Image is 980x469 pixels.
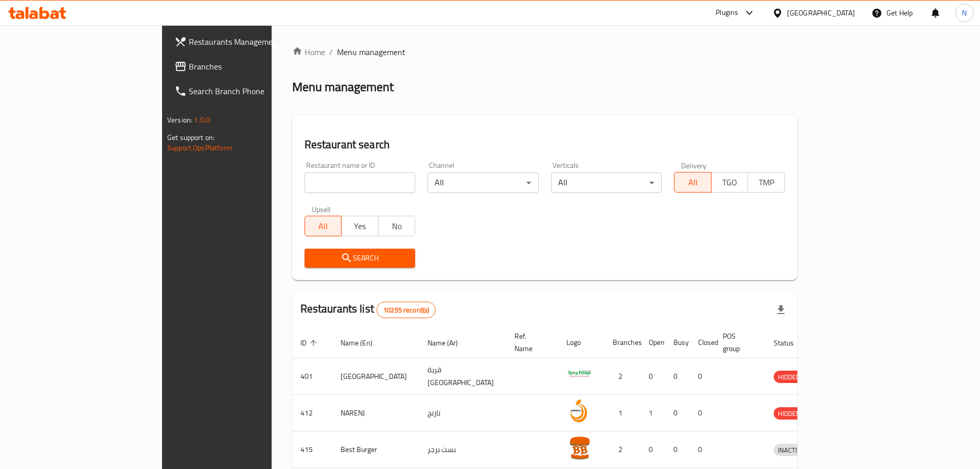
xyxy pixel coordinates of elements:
button: Search [305,249,416,268]
div: HIDDEN [774,371,805,383]
span: 10255 record(s) [377,305,435,315]
span: 1.0.0 [194,113,210,127]
th: Branches [604,327,640,358]
td: قرية [GEOGRAPHIC_DATA] [419,358,506,395]
div: All [427,172,539,193]
span: N [962,7,967,19]
td: 0 [640,431,665,468]
span: Version: [167,113,192,127]
span: TGO [716,175,744,190]
h2: Restaurants list [300,301,436,318]
span: Get support on: [167,131,215,144]
td: 0 [640,358,665,395]
button: TGO [711,172,749,193]
div: [GEOGRAPHIC_DATA] [787,7,855,19]
span: POS group [723,330,753,355]
span: Search [313,252,407,265]
span: No [383,219,412,234]
label: Delivery [681,162,707,169]
a: Support.OpsPlatform [167,141,233,154]
span: Yes [346,219,375,234]
td: [GEOGRAPHIC_DATA] [332,358,419,395]
td: 2 [604,358,640,395]
button: No [378,216,416,236]
div: Plugins [716,7,738,19]
button: All [305,216,342,236]
button: Yes [341,216,379,236]
div: Total records count [377,302,436,318]
button: TMP [747,172,785,193]
label: Upsell [312,205,331,213]
span: Name (En) [341,337,386,349]
span: TMP [752,175,781,190]
th: Closed [690,327,715,358]
img: Spicy Village [566,361,592,387]
td: 1 [604,395,640,431]
div: All [551,172,662,193]
td: 0 [690,358,715,395]
span: Restaurants Management [189,36,317,48]
td: 0 [665,431,690,468]
div: INACTIVE [774,444,809,456]
nav: breadcrumb [292,46,797,58]
button: All [674,172,711,193]
td: 0 [665,358,690,395]
h2: Restaurant search [305,137,785,152]
span: Name (Ar) [427,337,471,349]
span: HIDDEN [774,371,805,383]
input: Search for restaurant name or ID.. [305,172,416,193]
td: 0 [690,431,715,468]
li: / [329,46,333,58]
td: نارنج [419,395,506,431]
td: 1 [640,395,665,431]
th: Logo [558,327,604,358]
span: Branches [189,60,317,73]
td: 0 [690,395,715,431]
span: ID [300,337,320,349]
div: Export file [769,298,793,322]
td: Best Burger [332,431,419,468]
td: NARENJ [332,395,419,431]
h2: Menu management [292,79,394,95]
a: Search Branch Phone [166,79,326,103]
th: Busy [665,327,690,358]
span: All [309,219,338,234]
span: Status [774,337,807,349]
span: All [679,175,707,190]
td: 2 [604,431,640,468]
th: Open [640,327,665,358]
div: HIDDEN [774,407,805,420]
span: Search Branch Phone [189,85,317,97]
td: بست برجر [419,431,506,468]
a: Branches [166,54,326,79]
img: NARENJ [566,398,592,424]
a: Restaurants Management [166,29,326,54]
span: INACTIVE [774,444,809,456]
img: Best Burger [566,435,592,460]
td: 0 [665,395,690,431]
span: Ref. Name [514,330,546,355]
span: Menu management [337,46,405,58]
span: HIDDEN [774,408,805,420]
